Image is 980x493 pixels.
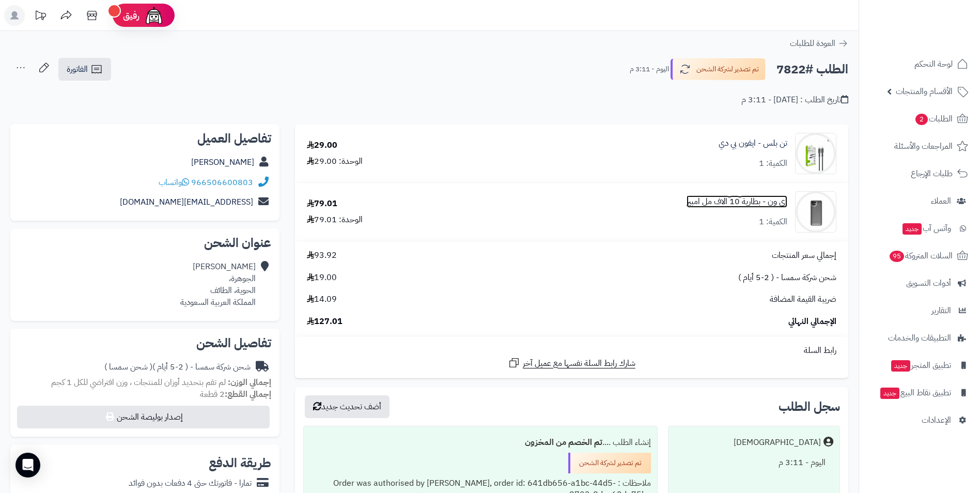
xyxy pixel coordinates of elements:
h2: الطلب #7822 [776,59,848,80]
span: المراجعات والأسئلة [894,139,953,153]
span: ضريبة القيمة المضافة [770,294,836,305]
a: لوحة التحكم [865,52,974,76]
a: التطبيقات والخدمات [865,326,974,350]
button: تم تصدير لشركة الشحن [671,58,766,80]
a: واتساب [159,176,189,189]
span: لوحة التحكم [914,57,953,71]
span: شارك رابط السلة نفسها مع عميل آخر [523,358,635,369]
span: الفاتورة [67,63,88,75]
div: [PERSON_NAME] الجوهرة، الحوية، الطائف المملكة العربية السعودية [180,261,256,308]
div: الوحدة: 79.01 [307,214,363,226]
h2: تفاصيل الشحن [19,337,271,349]
div: [DEMOGRAPHIC_DATA] [734,437,821,449]
a: تطبيق نقاط البيعجديد [865,380,974,405]
a: [PERSON_NAME] [191,156,254,168]
div: Open Intercom Messenger [15,453,40,477]
a: تحديثات المنصة [27,5,53,28]
span: تطبيق نقاط البيع [879,386,951,400]
a: 966506600803 [191,176,253,189]
span: 2 [915,114,928,125]
div: اليوم - 3:11 م [675,453,833,473]
span: 14.09 [307,294,337,305]
div: تمارا - فاتورتك حتى 4 دفعات بدون فوائد [129,477,252,489]
span: السلات المتروكة [889,249,953,263]
span: 95 [890,251,904,262]
div: شحن شركة سمسا - ( 2-5 أيام ) [104,361,251,373]
a: شارك رابط السلة نفسها مع عميل آخر [508,357,635,369]
h2: طريقة الدفع [209,457,271,469]
div: تم تصدير لشركة الشحن [568,453,651,473]
div: 79.01 [307,198,337,210]
a: أدوات التسويق [865,271,974,296]
h2: تفاصيل العميل [19,132,271,145]
a: اي ون - بطارية 10 الاف مل امبير [687,196,787,208]
img: 1732536883-Slide5-90x90.JPG [796,133,836,174]
span: شحن شركة سمسا - ( 2-5 أيام ) [738,272,836,284]
a: الفاتورة [58,58,111,81]
div: الكمية: 1 [759,158,787,170]
span: التقارير [931,303,951,318]
strong: إجمالي الوزن: [228,376,271,389]
img: logo-2.png [910,27,970,49]
div: رابط السلة [299,345,844,357]
span: العملاء [931,194,951,208]
a: تطبيق المتجرجديد [865,353,974,378]
span: 127.01 [307,316,343,328]
div: إنشاء الطلب .... [310,433,651,453]
img: ai-face.png [144,5,164,26]
a: المراجعات والأسئلة [865,134,974,159]
span: التطبيقات والخدمات [888,331,951,345]
div: 29.00 [307,140,337,151]
div: الكمية: 1 [759,216,787,228]
span: ( شحن سمسا ) [104,361,152,373]
span: طلبات الإرجاع [911,166,953,181]
span: أدوات التسويق [906,276,951,290]
span: الإجمالي النهائي [788,316,836,328]
a: الإعدادات [865,408,974,433]
img: 1732492839-%D8%A8%D8%B7%D8%A7%D8%B1%D9%8A%D8%A9%2010-90x90.jpg [796,191,836,233]
span: جديد [891,360,910,372]
span: العودة للطلبات [790,37,835,50]
a: التقارير [865,298,974,323]
span: رفيق [123,9,139,22]
a: تن بلس - ايفون بي دي [719,137,787,149]
span: الطلبات [914,112,953,126]
a: العودة للطلبات [790,37,848,50]
a: طلبات الإرجاع [865,161,974,186]
a: الطلبات2 [865,106,974,131]
h2: عنوان الشحن [19,237,271,249]
span: تطبيق المتجر [890,358,951,373]
button: إصدار بوليصة الشحن [17,406,270,428]
b: تم الخصم من المخزون [525,436,602,449]
span: جديد [880,388,899,399]
span: لم تقم بتحديد أوزان للمنتجات ، وزن افتراضي للكل 1 كجم [51,376,226,389]
span: الأقسام والمنتجات [896,84,953,99]
a: السلات المتروكة95 [865,243,974,268]
div: تاريخ الطلب : [DATE] - 3:11 م [741,94,848,106]
small: اليوم - 3:11 م [630,64,669,74]
a: العملاء [865,189,974,213]
h3: سجل الطلب [779,400,840,413]
span: 19.00 [307,272,337,284]
span: جديد [903,223,922,235]
a: [EMAIL_ADDRESS][DOMAIN_NAME] [120,196,253,208]
a: وآتس آبجديد [865,216,974,241]
button: أضف تحديث جديد [305,395,390,418]
span: الإعدادات [922,413,951,427]
div: الوحدة: 29.00 [307,156,363,167]
span: وآتس آب [901,221,951,236]
span: 93.92 [307,250,337,261]
span: إجمالي سعر المنتجات [772,250,836,261]
strong: إجمالي القطع: [225,388,271,400]
small: 2 قطعة [200,388,271,400]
